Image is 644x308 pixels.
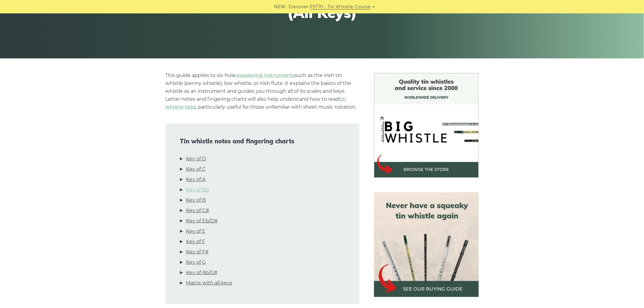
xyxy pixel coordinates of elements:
a: Key of A [186,176,205,184]
a: Key of F# [186,248,208,256]
p: This guide applies to six-hole such as the Irish tin whistle (penny whistle), low whistle, or Iri... [165,72,359,111]
a: PST10 - Tin Whistle Course [310,3,371,10]
span: NEW: [275,3,287,10]
a: Key of C# [186,207,209,215]
a: Key of Bb [186,186,209,194]
img: BigWhistle Tin Whistle Store [374,73,479,178]
a: Matrix with all keys [186,279,232,287]
a: Key of G [186,258,206,266]
a: Key of E [186,227,205,235]
a: woodwind instruments [236,72,295,78]
span: Tin whistle notes and fingering charts [180,138,345,145]
a: Key of B [186,196,206,204]
a: Key of Eb/D# [186,217,218,225]
a: Key of F [186,238,205,246]
a: Key of Ab/G# [186,269,217,277]
span: Discover [289,3,309,10]
a: Key of C [186,165,206,173]
a: Key of D [186,155,206,163]
img: tin whistle buying guide [374,192,479,297]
